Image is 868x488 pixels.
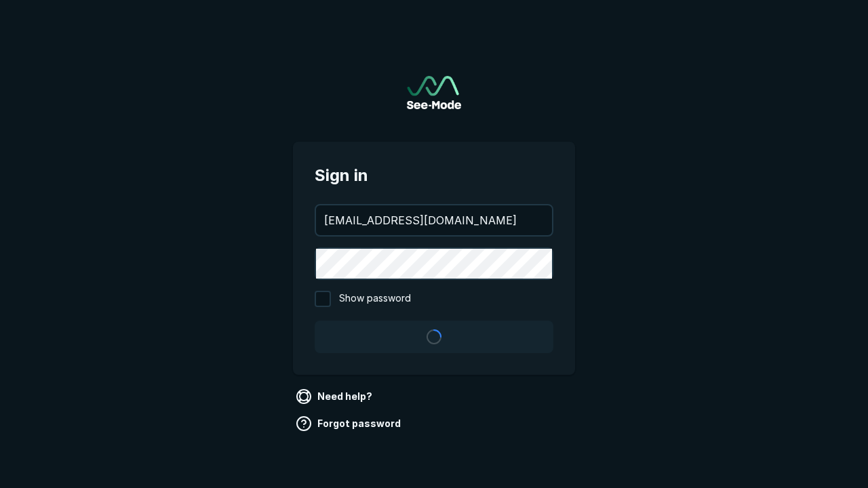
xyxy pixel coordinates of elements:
a: Need help? [293,386,378,407]
a: Go to sign in [407,76,461,109]
a: Forgot password [293,413,406,434]
span: Show password [339,291,411,307]
img: See-Mode Logo [407,76,461,109]
span: Sign in [315,163,553,188]
input: your@email.com [316,205,552,235]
